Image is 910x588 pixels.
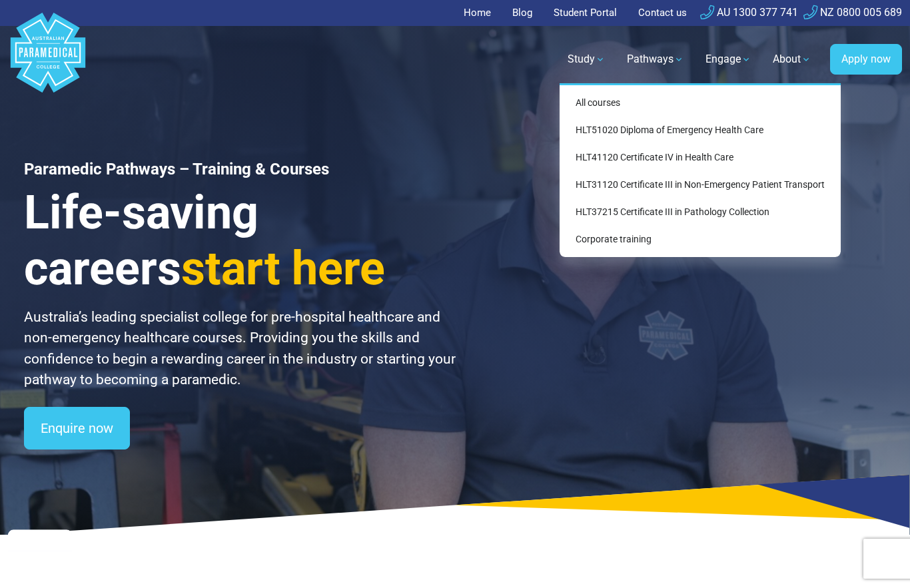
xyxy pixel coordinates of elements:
[803,6,902,19] a: NZ 0800 005 689
[565,145,835,170] a: HLT41120 Certificate IV in Health Care
[619,41,692,78] a: Pathways
[765,41,819,78] a: About
[560,41,614,78] a: Study
[24,307,471,391] p: Australia’s leading specialist college for pre-hospital healthcare and non-emergency healthcare c...
[8,26,88,93] a: Australian Paramedical College
[560,83,841,257] div: Study
[181,241,385,296] span: start here
[830,44,902,75] a: Apply now
[24,184,471,296] h3: Life-saving careers
[565,200,835,224] a: HLT37215 Certificate III in Pathology Collection
[24,160,471,179] h1: Paramedic Pathways – Training & Courses
[565,227,835,252] a: Corporate training
[24,407,130,449] a: Enquire now
[697,41,759,78] a: Engage
[565,91,835,115] a: All courses
[565,172,835,197] a: HLT31120 Certificate III in Non-Emergency Patient Transport
[700,6,798,19] a: AU 1300 377 741
[565,118,835,143] a: HLT51020 Diploma of Emergency Health Care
